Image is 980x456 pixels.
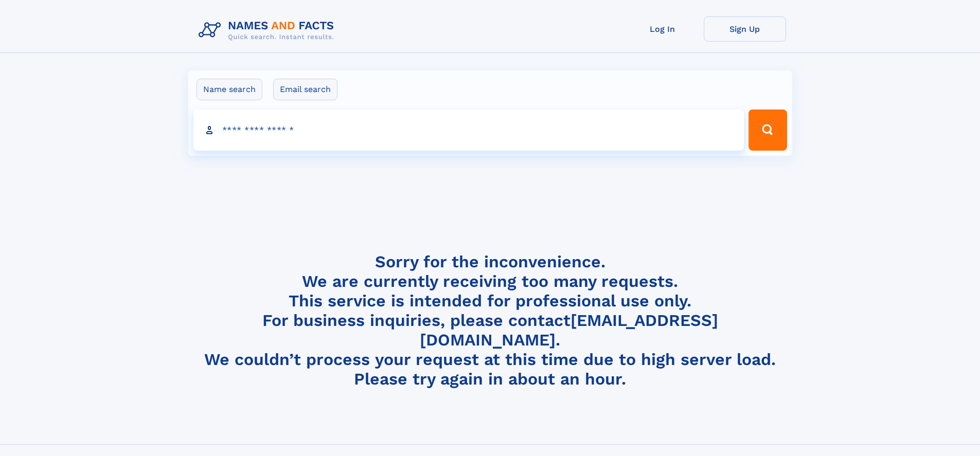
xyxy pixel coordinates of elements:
[273,79,337,100] label: Email search
[704,16,786,42] a: Sign Up
[621,16,704,42] a: Log In
[194,252,786,389] h4: Sorry for the inconvenience. We are currently receiving too many requests. This service is intend...
[193,110,744,151] input: search input
[194,16,343,44] img: Logo Names and Facts
[420,311,718,350] a: [EMAIL_ADDRESS][DOMAIN_NAME]
[197,79,262,100] label: Name search
[749,110,787,151] button: Search Button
